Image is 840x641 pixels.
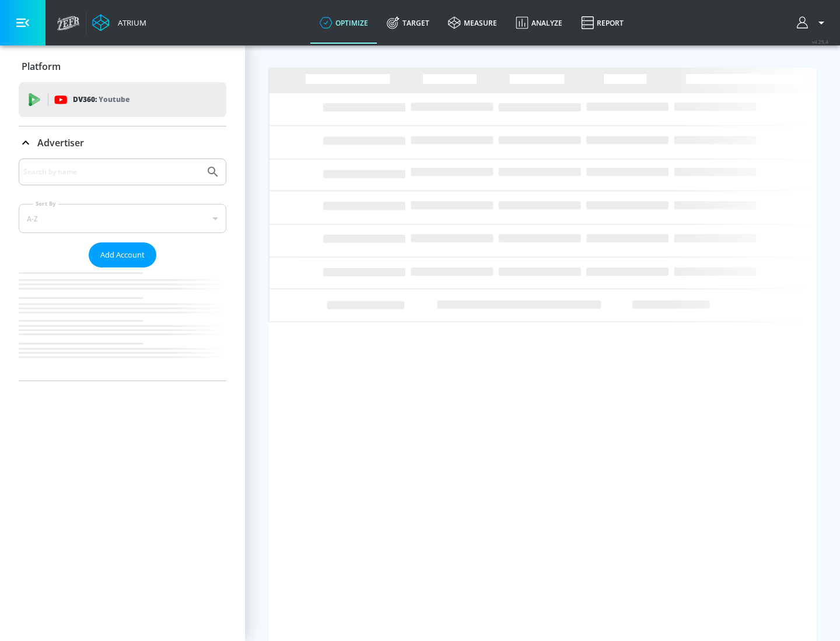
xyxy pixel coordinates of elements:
[439,2,506,44] a: measure
[99,93,129,105] p: Youtube
[19,126,226,159] div: Advertiser
[92,14,146,31] a: Atrium
[19,159,226,381] div: Advertiser
[506,2,572,44] a: Analyze
[113,17,146,28] div: Atrium
[812,38,828,45] span: v 4.25.4
[89,242,156,267] button: Add Account
[100,248,145,262] span: Add Account
[19,82,226,117] div: DV360: Youtube
[33,200,58,207] label: Sort By
[19,204,226,233] div: A-Z
[19,50,226,83] div: Platform
[73,93,129,106] p: DV360:
[37,136,84,149] p: Advertiser
[572,2,633,44] a: Report
[377,2,439,44] a: Target
[19,267,226,381] nav: list of Advertiser
[23,164,200,179] input: Search by name
[310,2,377,44] a: optimize
[22,60,61,73] p: Platform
